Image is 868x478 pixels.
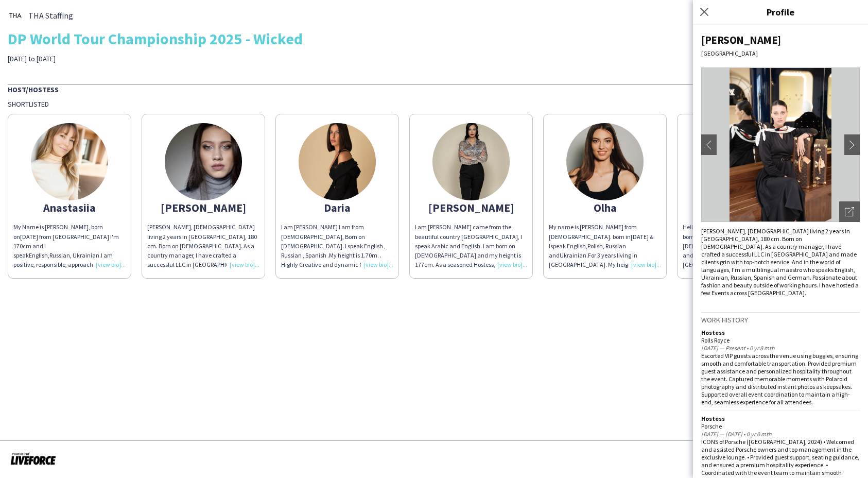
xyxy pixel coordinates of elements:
[701,352,860,406] div: Escorted VIP guests across the venue using buggies, ensuring smooth and comfortable transportatio...
[701,415,860,422] div: Hostess
[49,251,101,259] span: Russian, Ukrainian.
[299,123,376,200] img: thumb-6059cd74897af.jpg
[281,203,393,212] div: Daria
[560,251,588,259] span: Ukrainian.
[8,31,860,46] div: DP World Tour Championship 2025 - Wicked
[29,251,49,259] span: English,
[693,5,868,19] h3: Profile
[701,329,860,336] div: Hostess
[701,430,860,438] div: [DATE] — [DATE] • 0 yr 0 mth
[8,84,860,94] div: Host/Hostess
[701,344,860,352] div: [DATE] — Present • 0 yr 8 mth
[701,315,860,325] h3: Work history
[281,223,391,343] span: I am [PERSON_NAME] I am from [DEMOGRAPHIC_DATA], Born on [DEMOGRAPHIC_DATA]. I speak English , Ru...
[8,8,23,23] img: thumb-0b1c4840-441c-4cf7-bc0f-fa59e8b685e2..jpg
[701,33,860,47] div: [PERSON_NAME]
[31,123,108,200] img: thumb-66eacf62db2b9.jpg
[147,203,259,212] div: [PERSON_NAME]
[701,67,860,222] img: Crew avatar or photo
[839,201,860,222] div: Open photos pop-in
[8,54,306,63] div: [DATE] to [DATE]
[701,336,860,344] div: Rolls Royce
[550,242,587,250] span: speak English,
[13,203,126,212] div: Anastasiia
[701,422,860,430] div: Porsche
[8,99,860,109] div: Shortlisted
[10,451,56,466] img: Powered by Liveforce
[683,203,795,212] div: [PERSON_NAME]
[28,11,73,20] span: THA Staffing
[549,251,657,334] span: For 3 years living in [GEOGRAPHIC_DATA]. My height is 175. Have good experience and professional ...
[549,242,626,259] span: Russian and
[13,223,103,240] span: My Name is [PERSON_NAME], born on
[415,203,527,212] div: [PERSON_NAME]
[13,233,119,259] span: [DATE] from [GEOGRAPHIC_DATA] I'm 170cm and I speak
[549,203,661,212] div: Olha
[415,223,527,269] div: I am [PERSON_NAME] came from the beautiful country [GEOGRAPHIC_DATA], I speak Arabic and English....
[147,223,259,269] div: [PERSON_NAME], [DEMOGRAPHIC_DATA] living 2 years in [GEOGRAPHIC_DATA], 180 cm. Born on [DEMOGRAPH...
[701,49,860,57] div: [GEOGRAPHIC_DATA]
[587,242,604,250] span: Polish,
[549,233,653,250] span: [DATE] & I
[165,123,242,200] img: thumb-5d29bc36-2232-4abb-9ee6-16dc6b8fe785.jpg
[432,123,510,200] img: thumb-67126dc907f79.jpeg
[683,223,795,269] div: Hello! My name is [PERSON_NAME], I was born on [DEMOGRAPHIC_DATA] in [DEMOGRAPHIC_DATA]. I speak ...
[566,123,644,200] img: thumb-62d470ed85d64.jpeg
[701,227,860,297] div: [PERSON_NAME], [DEMOGRAPHIC_DATA] living 2 years in [GEOGRAPHIC_DATA], 180 cm. Born on [DEMOGRAPH...
[549,223,637,240] span: My name is [PERSON_NAME] from [DEMOGRAPHIC_DATA]. born in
